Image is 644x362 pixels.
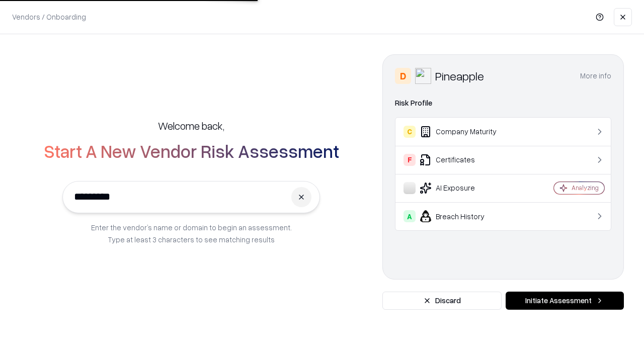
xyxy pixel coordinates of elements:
h2: Start A New Vendor Risk Assessment [44,141,339,161]
div: Certificates [404,154,524,166]
div: Breach History [404,210,524,222]
div: Pineapple [435,68,484,84]
div: Analyzing [572,184,599,192]
button: Initiate Assessment [506,292,624,310]
div: D [395,68,411,84]
p: Enter the vendor’s name or domain to begin an assessment. Type at least 3 characters to see match... [91,221,292,245]
div: C [404,126,416,138]
button: More info [580,67,611,85]
div: AI Exposure [404,182,524,194]
img: Pineapple [415,68,431,84]
button: Discard [382,292,502,310]
div: A [404,210,416,222]
div: F [404,154,416,166]
p: Vendors / Onboarding [12,12,86,22]
div: Company Maturity [404,126,524,138]
h5: Welcome back, [158,119,224,133]
div: Risk Profile [395,97,611,109]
